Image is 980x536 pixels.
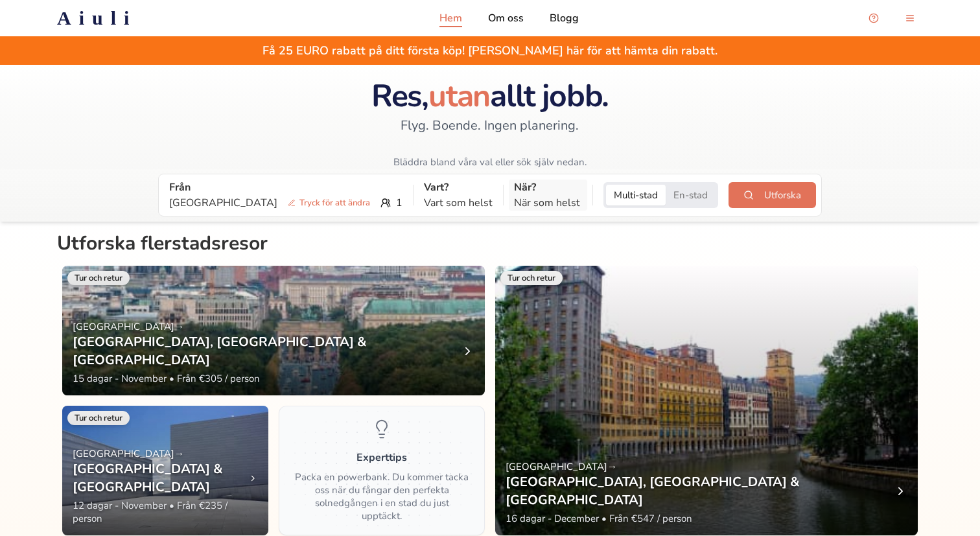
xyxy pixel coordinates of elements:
[62,266,485,395] a: Vy över berlin_deTur och retur[GEOGRAPHIC_DATA]→[GEOGRAPHIC_DATA], [GEOGRAPHIC_DATA] & [GEOGRAPHI...
[73,499,258,525] span: 12 dagar - November • Från €235 / person
[401,117,579,135] span: Flyg. Boende. Ingen planering.
[506,512,692,525] span: 16 dagar - December • Från €547 / person
[488,10,524,26] a: Om oss
[371,75,609,117] span: Res, allt jobb.
[393,156,587,169] span: Bläddra bland våra val eller sök själv nedan.
[439,10,462,26] a: Hem
[283,196,375,209] span: Tryck för att ändra
[666,185,716,205] button: Single-city
[603,182,718,208] div: Trip style
[295,471,469,522] p: Packa en powerbank. Du kommer tacka oss när du fångar den perfekta solnedgången i en stad du just...
[169,195,402,211] div: 1
[169,180,402,195] p: Från
[550,10,579,26] a: Blogg
[729,182,816,208] button: Utforska
[36,6,157,30] a: Aiuli
[514,195,582,211] p: När som helst
[506,460,907,473] p: [GEOGRAPHIC_DATA] →
[169,195,375,211] p: [GEOGRAPHIC_DATA]
[861,5,887,31] button: Open support chat
[514,180,582,195] p: När?
[73,333,461,369] h3: [GEOGRAPHIC_DATA], [GEOGRAPHIC_DATA] & [GEOGRAPHIC_DATA]
[57,6,137,30] h2: Aiuli
[606,185,666,205] button: Multi-city
[62,406,268,535] a: Vy över oslo_noTur och retur[GEOGRAPHIC_DATA]→[GEOGRAPHIC_DATA] & [GEOGRAPHIC_DATA]12 dagar - Nov...
[428,75,490,117] span: utan
[506,473,894,509] h3: [GEOGRAPHIC_DATA], [GEOGRAPHIC_DATA] & [GEOGRAPHIC_DATA]
[73,447,258,460] p: [GEOGRAPHIC_DATA] →
[424,180,493,195] p: Vart?
[73,372,260,385] span: 15 dagar - November • Från €305 / person
[73,320,474,333] p: [GEOGRAPHIC_DATA] →
[495,266,918,535] a: Vy över bilbao_esTur och retur[GEOGRAPHIC_DATA]→[GEOGRAPHIC_DATA], [GEOGRAPHIC_DATA] & [GEOGRAPHI...
[57,232,923,261] h2: Utforska flerstadsresor
[424,195,493,211] p: Vart som helst
[73,460,248,496] h3: [GEOGRAPHIC_DATA] & [GEOGRAPHIC_DATA]
[356,450,407,465] h3: Experttips
[897,5,923,31] button: menu-button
